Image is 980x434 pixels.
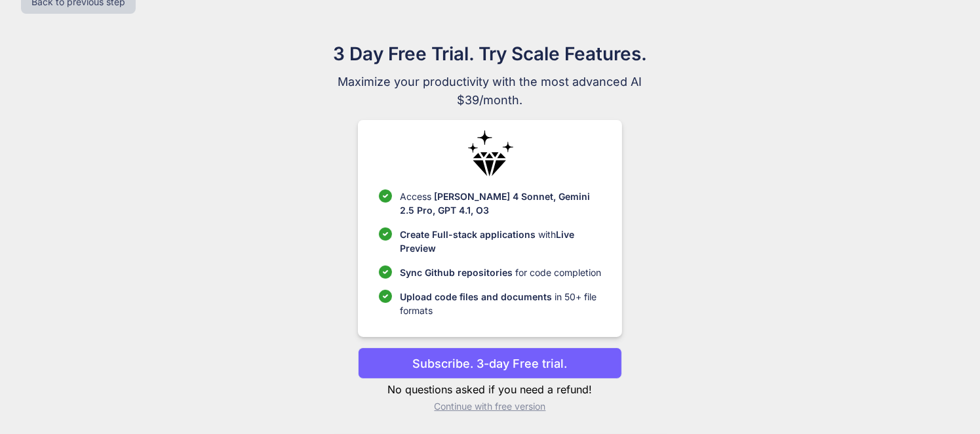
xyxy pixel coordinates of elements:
[400,291,552,302] span: Upload code files and documents
[270,40,711,68] h1: 3 Day Free Trial. Try Scale Features.
[400,191,590,216] span: [PERSON_NAME] 4 Sonnet, Gemini 2.5 Pro, GPT 4.1, O3
[358,400,622,413] p: Continue with free version
[400,189,601,217] p: Access
[413,355,568,372] p: Subscribe. 3-day Free trial.
[270,73,711,91] span: Maximize your productivity with the most advanced AI
[379,290,392,303] img: checklist
[379,189,392,203] img: checklist
[270,91,711,109] span: $39/month.
[379,266,392,279] img: checklist
[400,267,513,278] span: Sync Github repositories
[400,227,601,255] p: with
[400,229,538,240] span: Create Full-stack applications
[400,290,601,317] p: in 50+ file formats
[400,266,601,279] p: for code completion
[358,347,622,379] button: Subscribe. 3-day Free trial.
[379,227,392,241] img: checklist
[358,382,622,397] p: No questions asked if you need a refund!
